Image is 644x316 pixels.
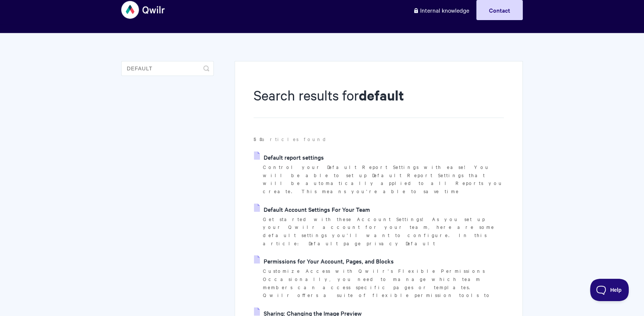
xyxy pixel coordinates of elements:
[263,267,504,299] p: Customize Access with Qwilr's Flexible Permissions Occasionally, you need to manage which team me...
[263,215,504,248] p: Get started with these Account Settings! As you set up your Qwilr account for your team, here are...
[263,163,504,195] p: Control your Default Report Settings with ease! You will be able to set up Default Report Setting...
[254,135,262,143] strong: 58
[254,255,394,266] a: Permissions for Your Account, Pages, and Blocks
[590,279,629,301] iframe: Toggle Customer Support
[254,135,504,143] p: articles found
[254,204,370,215] a: Default Account Settings For Your Team
[254,86,504,118] h1: Search results for
[254,151,324,163] a: Default report settings
[121,61,214,76] input: Search
[359,86,404,104] strong: default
